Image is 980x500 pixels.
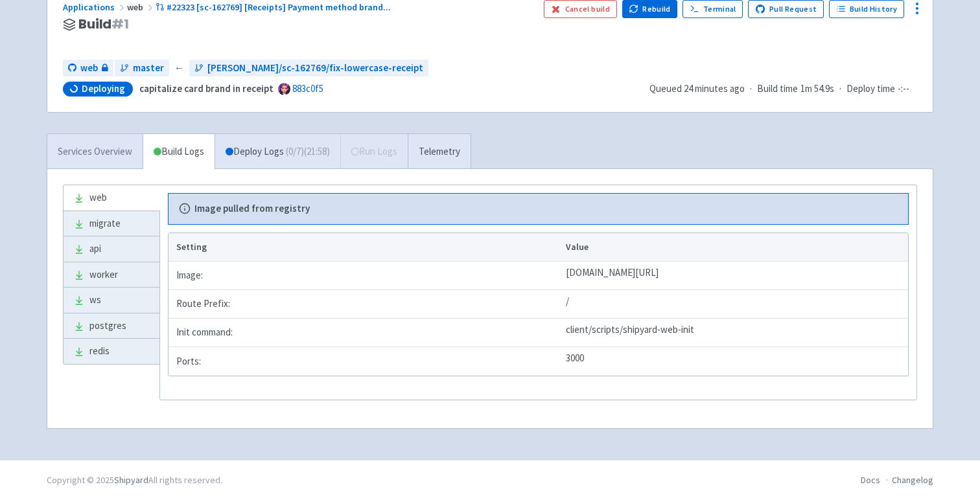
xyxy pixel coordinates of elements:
[292,82,323,95] a: 883c0f5
[111,15,129,33] span: # 1
[80,61,98,76] span: web
[174,61,184,76] span: ←
[64,339,159,364] a: redis
[207,61,423,76] span: [PERSON_NAME]/sc-162769/fix-lowercase-receipt
[561,290,908,319] td: /
[115,60,169,77] a: master
[114,474,148,486] a: Shipyard
[167,1,391,13] span: #22323 [sc-162769] [Receipts] Payment method brand ...
[169,347,561,376] td: Ports:
[169,319,561,347] td: Init command:
[143,134,215,170] a: Build Logs
[861,474,880,486] a: Docs
[156,1,393,13] a: #22323 [sc-162769] [Receipts] Payment method brand...
[649,82,745,95] span: Queued
[64,262,159,288] a: worker
[561,262,908,290] td: [DOMAIN_NAME][URL]
[846,82,895,97] span: Deploy time
[800,82,834,97] span: 1m 54.9s
[47,473,222,487] div: Copyright © 2025 All rights reserved.
[561,233,908,262] th: Value
[63,60,113,77] a: web
[64,288,159,313] a: ws
[63,1,127,13] a: Applications
[892,474,933,486] a: Changelog
[64,313,159,339] a: postgres
[898,82,909,97] span: -:--
[47,134,143,170] a: Services Overview
[561,347,908,376] td: 3000
[169,233,561,262] th: Setting
[757,82,798,97] span: Build time
[133,61,164,76] span: master
[64,236,159,262] a: api
[78,17,129,32] span: Build
[169,262,561,290] td: Image:
[127,1,156,13] span: web
[649,82,917,97] div: · ·
[82,82,125,95] span: Deploying
[64,211,159,236] a: migrate
[684,82,745,95] time: 24 minutes ago
[194,201,310,216] b: Image pulled from registry
[169,290,561,319] td: Route Prefix:
[64,185,159,210] a: web
[408,134,471,170] a: Telemetry
[139,82,274,95] strong: capitalize card brand in receipt
[286,144,330,159] span: ( 0 / 7 ) (21:58)
[215,134,340,170] a: Deploy Logs (0/7)(21:58)
[561,319,908,347] td: client/scripts/shipyard-web-init
[189,60,428,77] a: [PERSON_NAME]/sc-162769/fix-lowercase-receipt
